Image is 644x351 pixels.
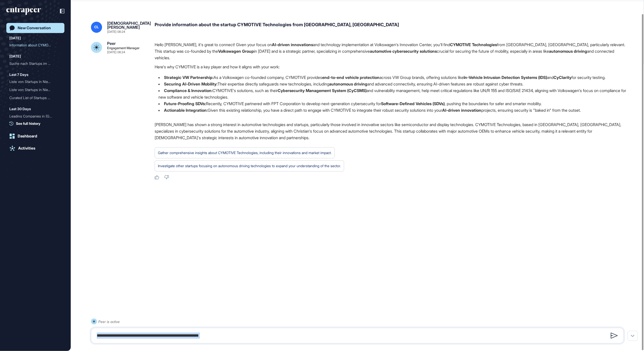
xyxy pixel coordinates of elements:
strong: end-to-end vehicle protection [322,75,379,80]
span: See full history [16,121,40,126]
div: Liste von Startups in Nie... [9,86,57,94]
strong: Strategic VW Partnership: [164,75,213,80]
div: Gather comprehensive insights about CYMOTIVE Technologies, including their innovations and market... [158,150,331,156]
span: CL [94,25,99,29]
div: Leading Companies in Affective Computing Technology for Vehicles [9,112,61,120]
div: Activities [18,146,35,151]
div: Liste von Startups in Niedersachsen zu Quantum Technology, Sekundärzellen, fortschrittlicher Mobi... [9,86,61,94]
strong: Actionable Integration: [164,108,208,113]
div: Last 30 Days [9,106,31,112]
strong: AI-driven innovations [272,42,313,47]
strong: automotive cybersecurity solutions [370,49,437,54]
strong: Cybersecurity Management System (CyCSMS) [278,88,367,93]
p: Here's why CYMOTIVE is a key player and how it aligns with your work: [155,64,628,70]
strong: Compliance & Innovation: [164,88,212,93]
div: Information about CYMOTIVE Technologies Startup in Wolfsburg, Germany [9,41,61,49]
strong: autonomous driving [549,49,587,54]
li: As a Volkswagen co-founded company, CYMOTIVE provides across VW Group brands, offering solutions ... [155,74,628,81]
a: New Conversation [6,23,64,33]
div: Suche nach Startups im Be... [9,60,57,68]
strong: Volkswagen Group [218,49,254,54]
li: CYMOTIVE's solutions, such as their and vulnerability management, help meet critical regulations ... [155,87,628,100]
div: New Conversation [18,26,51,30]
div: [DATE] [9,35,21,41]
strong: In-Vehicle Intrusion Detection Systems (IDS) [464,75,547,80]
strong: Software-Defined Vehicles (SDVs) [381,101,445,106]
div: Liste von Startups in Nie... [9,78,57,86]
p: Hello [PERSON_NAME], it's great to connect! Given your focus on and technology implementation at ... [155,41,628,61]
div: [DEMOGRAPHIC_DATA][PERSON_NAME] [107,21,151,29]
div: [DATE] [9,53,21,59]
div: Peer is active [98,318,120,325]
div: Curated List of Startups in Niedersachsen Focusing on Quantum Technology, Advanced Batteries, Mob... [9,94,61,102]
div: [DATE] 08:24 [107,51,125,54]
strong: autonomous driving [329,81,367,86]
li: Their expertise directly safeguards new technologies, including and advanced connectivity, ensuri... [155,81,628,87]
div: entrapeer-logo [6,7,41,15]
div: [DATE] 08:24 [107,30,125,33]
div: Engagement Manager [107,46,140,50]
div: Dashboard [18,134,37,138]
div: Peer [107,41,116,45]
strong: AI-driven innovation [442,108,481,113]
a: Activities [6,143,64,153]
div: Suche nach Startups im Bereich Quantum Computing in Niedersachsen mit spezifischen Postleitzahlen [9,60,61,68]
strong: Future-Proofing SDVs: [164,101,206,106]
div: Leading Companies in [GEOGRAPHIC_DATA]... [9,112,57,120]
li: Given this existing relationship, you have a direct path to engage with CYMOTIVE to integrate the... [155,107,628,113]
li: Recently, CYMOTIVE partnered with FPT Corporation to develop next-generation cybersecurity for , ... [155,100,628,107]
a: Dashboard [6,131,64,141]
p: [PERSON_NAME] has shown a strong interest in automotive technologies and startups, particularly t... [155,121,628,141]
div: Information about CYMOTIV... [9,41,57,49]
strong: CyClarity [554,75,571,80]
strong: CYMOTIVE Technologies [450,42,497,47]
div: Curated List of Startups ... [9,94,57,102]
a: See full history [9,121,64,126]
div: Provide information about the startup CYMOTIVE Technologies from [GEOGRAPHIC_DATA], [GEOGRAPHIC_D... [155,21,628,33]
strong: Securing AI-Driven Mobility: [164,81,218,86]
div: Liste von Startups in Niedersachsen, die im Bereich Quanten-Technologie tätig sind [9,78,61,86]
div: Investigate other startups focusing on autonomous driving technologies to expand your understandi... [158,163,341,169]
div: Last 7 Days [9,72,28,78]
